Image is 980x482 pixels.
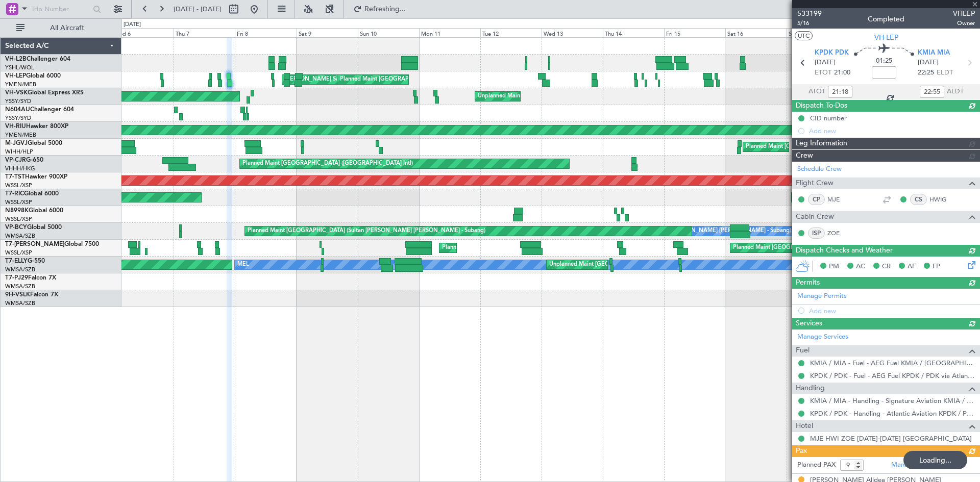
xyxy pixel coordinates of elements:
a: WSSL/XSP [5,198,32,206]
div: Sat 9 [297,28,358,37]
div: Sun 10 [358,28,419,37]
a: WMSA/SZB [5,266,35,273]
span: KPDK PDK [815,48,849,58]
a: WMSA/SZB [5,299,35,307]
div: Planned Maint [GEOGRAPHIC_DATA] ([GEOGRAPHIC_DATA] International) [340,72,535,87]
a: VH-VSKGlobal Express XRS [5,90,84,96]
span: ATOT [808,87,825,97]
span: [DATE] - [DATE] [174,5,222,14]
a: N8998KGlobal 6000 [5,208,63,214]
div: Wed 6 [112,28,174,37]
div: Thu 14 [603,28,664,37]
a: WSSL/XSP [5,249,32,257]
div: Tue 12 [480,28,542,37]
span: T7-TST [5,174,25,180]
div: Planned Maint [GEOGRAPHIC_DATA] ([GEOGRAPHIC_DATA]) [442,240,603,256]
a: N604AUChallenger 604 [5,107,74,113]
a: VHHH/HKG [5,165,35,172]
span: 9H-VSLK [5,292,30,298]
div: Thu 7 [174,28,235,37]
span: VH-L2B [5,56,27,62]
a: M-JGVJGlobal 5000 [5,140,62,146]
span: VH-LEP [874,32,898,43]
a: VP-CJRG-650 [5,157,43,163]
span: VH-RIU [5,123,26,130]
a: VH-LEPGlobal 6000 [5,73,61,79]
input: Trip Number [31,2,90,17]
span: VP-CJR [5,157,26,163]
a: YMEN/MEB [5,81,36,88]
div: MEL [237,257,249,272]
a: VP-BCYGlobal 5000 [5,224,62,231]
button: All Aircraft [11,20,111,36]
a: T7-RICGlobal 6000 [5,191,59,197]
span: ETOT [815,68,831,78]
span: 5/16 [797,19,822,28]
div: Mon 11 [419,28,480,37]
span: 533199 [797,8,822,19]
button: Refreshing... [349,1,410,17]
div: Fri 8 [235,28,296,37]
div: Loading... [903,451,967,469]
a: WSSL/XSP [5,215,32,223]
div: Fri 15 [664,28,725,37]
div: Planned Maint [GEOGRAPHIC_DATA] (Seletar) [733,240,853,256]
span: 21:00 [834,68,850,78]
a: WSSL/XSP [5,182,32,189]
button: UTC [795,31,813,40]
a: VH-L2BChallenger 604 [5,56,70,62]
a: T7-[PERSON_NAME]Global 7500 [5,241,99,247]
div: Planned Maint [GEOGRAPHIC_DATA] ([GEOGRAPHIC_DATA] Intl) [242,156,413,171]
a: VH-RIUHawker 800XP [5,123,68,130]
span: N8998K [5,208,29,214]
div: Planned Maint [GEOGRAPHIC_DATA] (Sultan [PERSON_NAME] [PERSON_NAME] - Subang) [248,223,485,239]
div: Planned Maint [GEOGRAPHIC_DATA] (Seletar) [746,139,866,155]
a: YSSY/SYD [5,114,31,122]
a: WIHH/HLP [5,148,33,156]
span: [DATE] [918,58,939,68]
span: N604AU [5,107,30,113]
span: VHLEP [953,8,975,19]
a: T7-TSTHawker 900XP [5,174,67,180]
span: T7-RIC [5,191,24,197]
div: [DATE] [124,20,141,29]
span: T7-ELLY [5,258,28,264]
a: YSHL/WOL [5,64,34,71]
span: Owner [953,19,975,28]
a: T7-ELLYG-550 [5,258,45,264]
div: Unplanned Maint Sydney ([PERSON_NAME] Intl) [478,89,603,104]
div: Unplanned Maint [GEOGRAPHIC_DATA] (Sultan [PERSON_NAME] [PERSON_NAME] - Subang) [549,257,794,272]
a: WMSA/SZB [5,283,35,290]
span: KMIA MIA [918,48,950,58]
span: M-JGVJ [5,140,28,146]
span: 01:25 [876,56,892,66]
span: Refreshing... [364,6,407,13]
div: Sat 16 [725,28,787,37]
span: 22:25 [918,68,934,78]
a: YSSY/SYD [5,97,31,105]
span: ELDT [937,68,953,78]
a: YMEN/MEB [5,131,36,139]
span: T7-PJ29 [5,275,28,281]
div: Wed 13 [542,28,603,37]
a: 9H-VSLKFalcon 7X [5,292,58,298]
a: WMSA/SZB [5,232,35,240]
span: VH-VSK [5,90,28,96]
div: Sun 17 [787,28,848,37]
span: [DATE] [815,58,836,68]
a: T7-PJ29Falcon 7X [5,275,56,281]
span: All Aircraft [27,24,108,32]
span: VH-LEP [5,73,26,79]
span: T7-[PERSON_NAME] [5,241,64,247]
div: Completed [868,14,904,24]
span: VP-BCY [5,224,27,231]
span: ALDT [947,87,964,97]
